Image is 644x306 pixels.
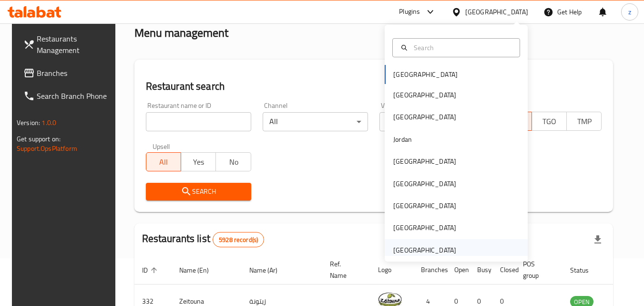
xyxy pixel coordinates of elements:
[220,155,247,169] span: No
[16,84,120,107] a: Search Branch Phone
[16,62,120,84] a: Branches
[492,255,515,285] th: Closed
[37,90,112,102] span: Search Branch Phone
[142,232,265,247] h2: Restaurants list
[185,155,212,169] span: Yes
[153,186,244,198] span: Search
[37,67,112,79] span: Branches
[17,142,77,155] a: Support.OpsPlatform
[570,264,601,276] span: Status
[413,255,447,285] th: Branches
[571,115,598,128] span: TMP
[17,133,61,145] span: Get support on:
[249,264,290,276] span: Name (Ar)
[146,183,251,200] button: Search
[465,7,528,17] div: [GEOGRAPHIC_DATA]
[213,235,264,244] span: 5928 record(s)
[134,25,228,41] h2: Menu management
[330,258,359,281] span: Ref. Name
[181,152,216,171] button: Yes
[532,112,567,131] button: TGO
[16,27,120,62] a: Restaurants Management
[566,112,602,131] button: TMP
[393,222,456,233] div: [GEOGRAPHIC_DATA]
[215,152,251,171] button: No
[142,264,160,276] span: ID
[146,79,602,94] h2: Restaurant search
[399,6,420,18] div: Plugins
[179,264,221,276] span: Name (En)
[393,200,456,211] div: [GEOGRAPHIC_DATA]
[263,112,368,131] div: All
[153,143,170,149] label: Upsell
[628,7,631,17] span: z
[379,112,485,131] div: All
[393,179,456,189] div: [GEOGRAPHIC_DATA]
[37,33,112,56] span: Restaurants Management
[470,255,492,285] th: Busy
[17,116,40,129] span: Version:
[536,115,563,128] span: TGO
[393,156,456,167] div: [GEOGRAPHIC_DATA]
[586,228,609,251] div: Export file
[393,134,412,145] div: Jordan
[393,90,456,100] div: [GEOGRAPHIC_DATA]
[146,112,251,131] input: Search for restaurant name or ID..
[447,255,470,285] th: Open
[410,42,514,53] input: Search
[393,112,456,122] div: [GEOGRAPHIC_DATA]
[370,255,413,285] th: Logo
[393,245,456,255] div: [GEOGRAPHIC_DATA]
[41,116,56,129] span: 1.0.0
[150,155,177,169] span: All
[213,232,264,247] div: Total records count
[146,152,181,171] button: All
[523,258,551,281] span: POS group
